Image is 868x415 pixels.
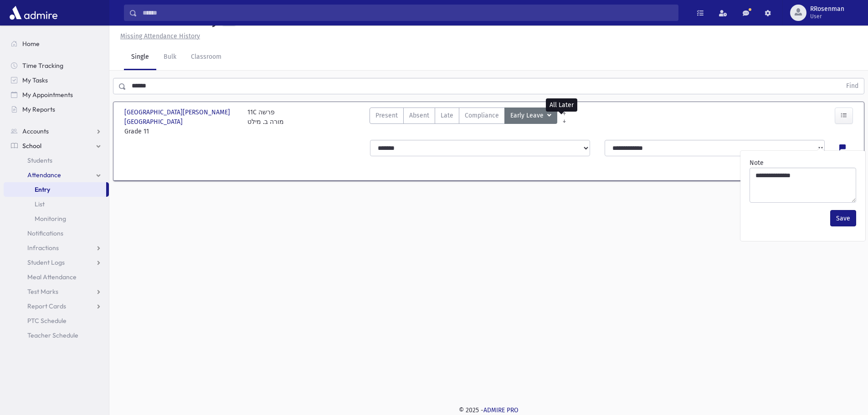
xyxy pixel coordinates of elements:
span: Report Cards [27,302,66,310]
button: Save [830,210,856,226]
img: AdmirePro [7,4,60,22]
span: Early Leave [510,111,545,121]
a: List [4,197,109,211]
a: Entry [4,182,106,197]
span: Notifications [27,229,63,237]
span: Students [27,156,52,164]
span: Student Logs [27,258,65,266]
a: Infractions [4,241,109,255]
a: Time Tracking [4,58,109,73]
span: Accounts [22,127,49,135]
a: Notifications [4,226,109,241]
a: Missing Attendance History [117,32,200,40]
a: Meal Attendance [4,270,109,284]
span: Entry [35,185,50,194]
div: 11C פרשה מורה ב. מילט [247,108,284,136]
a: My Appointments [4,87,109,102]
a: My Reports [4,102,109,117]
label: Note [750,158,764,168]
button: Find [841,78,864,94]
span: Late [441,111,453,120]
span: RRosenman [810,5,844,13]
span: Infractions [27,244,59,252]
a: Test Marks [4,284,109,299]
a: Students [4,153,109,168]
div: All Later [546,98,577,112]
div: © 2025 - [124,405,853,415]
a: My Tasks [4,73,109,87]
span: My Reports [22,105,55,113]
a: Monitoring [4,211,109,226]
a: Accounts [4,124,109,138]
span: Compliance [465,111,499,120]
a: School [4,138,109,153]
span: Time Tracking [22,61,63,70]
a: Classroom [184,45,229,70]
span: List [35,200,45,208]
span: Attendance [27,171,61,179]
a: Bulk [156,45,184,70]
div: AttTypes [370,108,557,136]
button: Early Leave [504,108,557,124]
a: PTC Schedule [4,313,109,328]
a: Home [4,36,109,51]
span: Home [22,40,40,48]
span: Test Marks [27,287,58,296]
span: Absent [409,111,429,120]
input: Search [137,5,678,21]
span: Meal Attendance [27,273,77,281]
a: Single [124,45,156,70]
span: My Tasks [22,76,48,84]
a: Student Logs [4,255,109,270]
span: My Appointments [22,91,73,99]
a: Report Cards [4,299,109,313]
span: Present [375,111,398,120]
span: PTC Schedule [27,317,67,325]
span: School [22,142,41,150]
a: Attendance [4,168,109,182]
span: User [810,13,844,20]
span: [GEOGRAPHIC_DATA][PERSON_NAME][GEOGRAPHIC_DATA] [124,108,238,127]
u: Missing Attendance History [120,32,200,40]
a: Teacher Schedule [4,328,109,343]
span: Grade 11 [124,127,238,136]
span: Teacher Schedule [27,331,78,339]
span: Monitoring [35,215,66,223]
